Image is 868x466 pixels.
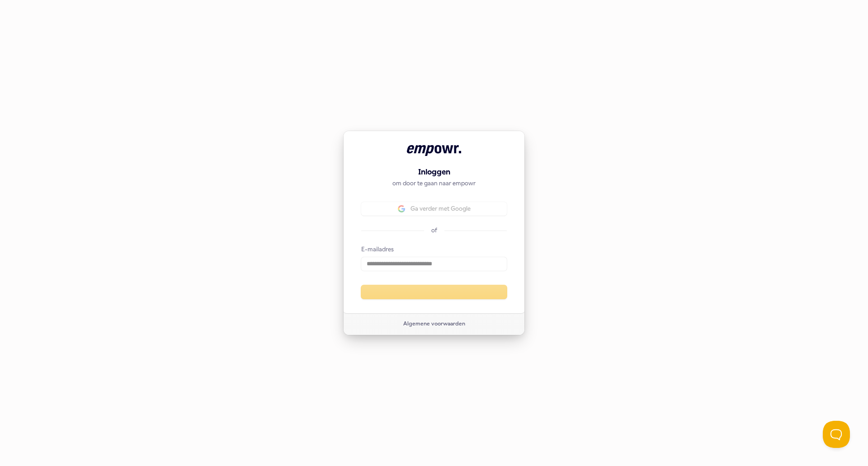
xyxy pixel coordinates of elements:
[403,320,465,328] a: Algemene voorwaarden
[823,421,850,448] iframe: Help Scout Beacon - Open
[407,145,461,156] img: empowr
[431,226,437,235] p: of
[361,167,507,178] h1: Inloggen
[361,179,507,188] p: om door te gaan naar empowr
